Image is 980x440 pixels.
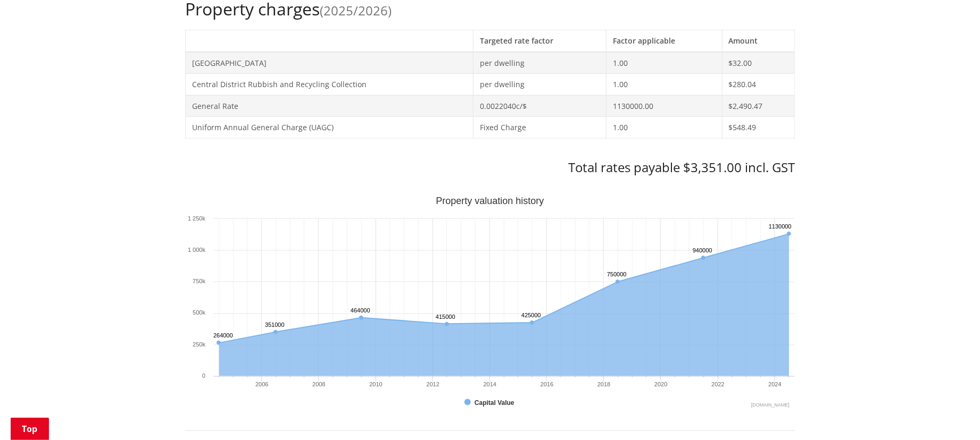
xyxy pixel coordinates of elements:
td: $2,490.47 [722,95,794,117]
text: 2014 [484,381,496,387]
text: 0 [202,373,205,379]
td: 1.00 [606,74,722,96]
text: 250k [193,341,205,348]
text: 2010 [369,381,382,387]
iframe: Messenger Launcher [931,395,969,434]
td: $32.00 [722,52,794,74]
path: Wednesday, Jun 30, 12:00, 940,000. Capital Value. [701,256,705,260]
td: 1.00 [606,117,722,139]
text: 940000 [693,247,712,253]
text: 425000 [521,312,541,318]
text: Property valuation history [436,196,544,206]
th: Amount [722,30,794,52]
text: 2012 [426,381,439,387]
td: 1.00 [606,52,722,74]
svg: Interactive chart [185,197,795,409]
td: per dwelling [474,52,607,74]
text: 1 250k [188,215,206,222]
td: Uniform Annual General Charge (UAGC) [186,117,474,139]
text: 1 000k [188,247,206,253]
td: General Rate [186,95,474,117]
td: Fixed Charge [474,117,607,139]
h3: Total rates payable $3,351.00 incl. GST [185,160,795,175]
td: 0.0022040c/$ [474,95,607,117]
th: Targeted rate factor [474,30,607,52]
td: $280.04 [722,74,794,96]
td: $548.49 [722,117,794,139]
div: Property valuation history. Highcharts interactive chart. [185,197,795,409]
td: Central District Rubbish and Recycling Collection [186,74,474,96]
text: 2006 [255,381,268,387]
text: 264000 [213,332,233,339]
path: Tuesday, Jun 30, 12:00, 425,000. Capital Value. [530,320,534,325]
text: 464000 [351,307,370,314]
text: 500k [193,309,205,316]
path: Friday, Jun 30, 12:00, 351,000. Capital Value. [273,330,278,334]
text: 415000 [436,314,455,320]
text: 2020 [654,381,667,387]
text: 2018 [597,381,610,387]
th: Factor applicable [606,30,722,52]
text: 2024 [768,381,781,387]
text: 750k [193,278,205,284]
text: 351000 [265,321,285,328]
text: Chart credits: Highcharts.com [751,402,790,408]
text: 1130000 [769,223,792,230]
text: 2016 [541,381,553,387]
path: Saturday, Jun 30, 12:00, 750,000. Capital Value. [616,280,620,284]
path: Tuesday, Jun 30, 12:00, 464,000. Capital Value. [359,316,363,320]
span: (2025/2026) [320,2,392,19]
text: 750000 [607,271,627,277]
path: Sunday, Jun 30, 12:00, 1,130,000. Capital Value. [787,232,791,236]
button: Show Capital Value [464,397,516,407]
path: Saturday, Jun 30, 12:00, 415,000. Capital Value. [445,322,449,326]
path: Wednesday, Jun 30, 12:00, 264,000. Capital Value. [217,341,221,345]
text: 2008 [312,381,325,387]
td: [GEOGRAPHIC_DATA] [186,52,474,74]
td: per dwelling [474,74,607,96]
a: Top [11,418,49,440]
td: 1130000.00 [606,95,722,117]
text: 2022 [711,381,724,387]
